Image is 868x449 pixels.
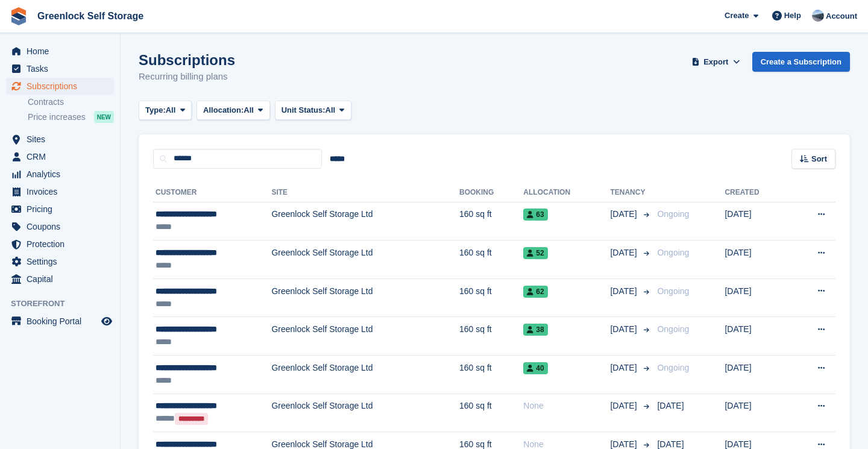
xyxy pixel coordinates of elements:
[725,317,788,356] td: [DATE]
[657,439,684,449] span: [DATE]
[6,131,114,148] a: menu
[459,356,523,394] td: 160 sq ft
[27,166,99,183] span: Analytics
[811,153,827,165] span: Sort
[6,253,114,270] a: menu
[610,208,639,221] span: [DATE]
[27,60,99,77] span: Tasks
[6,183,114,200] a: menu
[610,183,652,203] th: Tenancy
[725,356,788,394] td: [DATE]
[145,104,166,116] span: Type:
[11,298,120,310] span: Storefront
[459,394,523,432] td: 160 sq ft
[703,56,728,68] span: Export
[203,104,244,116] span: Allocation:
[657,248,689,257] span: Ongoing
[139,70,235,84] p: Recurring billing plans
[459,240,523,279] td: 160 sq ft
[657,401,684,410] span: [DATE]
[459,202,523,240] td: 160 sq ft
[725,240,788,279] td: [DATE]
[27,43,99,60] span: Home
[271,183,459,203] th: Site
[28,96,114,108] a: Contracts
[523,324,547,336] span: 38
[271,202,459,240] td: Greenlock Self Storage Ltd
[271,394,459,432] td: Greenlock Self Storage Ltd
[690,52,743,72] button: Export
[271,317,459,356] td: Greenlock Self Storage Ltd
[271,278,459,317] td: Greenlock Self Storage Ltd
[523,247,547,259] span: 52
[27,201,99,218] span: Pricing
[610,400,639,412] span: [DATE]
[99,314,114,328] a: Preview store
[10,7,28,25] img: stora-icon-8386f47178a22dfd0bd8f6a31ec36ba5ce8667c1dd55bd0f319d3a0aa187defe.svg
[28,110,114,124] a: Price increases NEW
[523,183,610,203] th: Allocation
[725,10,749,22] span: Create
[725,394,788,432] td: [DATE]
[27,271,99,287] span: Capital
[752,52,850,72] a: Create a Subscription
[784,10,801,22] span: Help
[6,218,114,235] a: menu
[725,278,788,317] td: [DATE]
[275,101,351,121] button: Unit Status: All
[28,111,86,123] span: Price increases
[657,286,689,296] span: Ongoing
[94,111,114,123] div: NEW
[459,183,523,203] th: Booking
[6,236,114,253] a: menu
[27,148,99,165] span: CRM
[523,400,610,412] div: None
[725,183,788,203] th: Created
[139,101,192,121] button: Type: All
[27,78,99,95] span: Subscriptions
[610,285,639,298] span: [DATE]
[153,183,271,203] th: Customer
[459,278,523,317] td: 160 sq ft
[657,324,689,334] span: Ongoing
[27,253,99,270] span: Settings
[27,131,99,148] span: Sites
[610,323,639,336] span: [DATE]
[271,356,459,394] td: Greenlock Self Storage Ltd
[610,246,639,259] span: [DATE]
[725,202,788,240] td: [DATE]
[6,313,114,330] a: menu
[27,236,99,253] span: Protection
[6,166,114,183] a: menu
[6,60,114,77] a: menu
[812,10,824,22] img: Jamie Hamilton
[523,286,547,298] span: 62
[244,104,254,116] span: All
[610,362,639,374] span: [DATE]
[6,271,114,287] a: menu
[27,218,99,235] span: Coupons
[27,313,99,330] span: Booking Portal
[197,101,270,121] button: Allocation: All
[6,43,114,60] a: menu
[657,209,689,219] span: Ongoing
[281,104,325,116] span: Unit Status:
[459,317,523,356] td: 160 sq ft
[6,201,114,218] a: menu
[6,78,114,95] a: menu
[166,104,176,116] span: All
[33,6,148,26] a: Greenlock Self Storage
[27,183,99,200] span: Invoices
[523,362,547,374] span: 40
[523,209,547,221] span: 63
[271,240,459,279] td: Greenlock Self Storage Ltd
[6,148,114,165] a: menu
[826,10,857,22] span: Account
[139,52,235,68] h1: Subscriptions
[657,363,689,372] span: Ongoing
[325,104,336,116] span: All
